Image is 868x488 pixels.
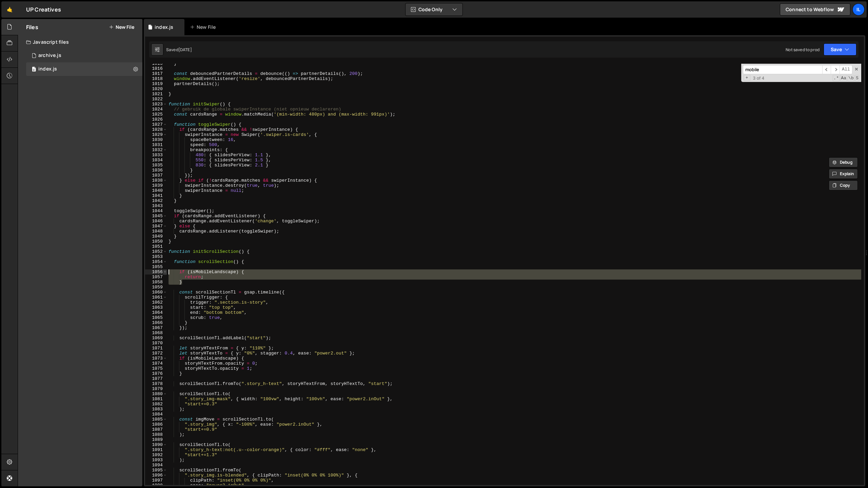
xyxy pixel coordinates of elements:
div: 1074 [145,361,167,366]
div: 1046 [145,219,167,224]
div: 1025 [145,112,167,117]
div: 1067 [145,325,167,330]
div: 1027 [145,122,167,127]
div: 1036 [145,168,167,173]
span: RegExp Search [833,75,840,81]
div: 1054 [145,259,167,264]
span: ​ [822,65,831,74]
div: 1072 [145,351,167,356]
div: 1063 [145,305,167,310]
div: 1090 [145,442,167,447]
div: 1039 [145,183,167,188]
div: 1057 [145,274,167,280]
span: 0 [32,67,36,73]
div: index.js [155,24,173,30]
div: 1050 [145,239,167,244]
div: 1059 [145,285,167,290]
div: 1092 [145,452,167,457]
div: 1032 [145,147,167,152]
div: 1040 [145,188,167,193]
div: 1035 [145,163,167,168]
div: 1018 [145,76,167,81]
div: 1094 [145,463,167,468]
div: 1085 [145,417,167,422]
h2: Files [26,23,38,31]
div: 1064 [145,310,167,315]
a: Il [852,3,865,16]
div: 1049 [145,234,167,239]
div: archive.js [38,53,61,59]
div: 1080 [145,391,167,396]
a: 🤙 [1,1,18,18]
button: Copy [829,180,858,190]
div: 1044 [145,208,167,213]
div: 1082 [145,402,167,407]
div: 1031 [145,142,167,147]
div: 1070 [145,341,167,346]
div: 1071 [145,346,167,351]
div: Javascript files [18,35,142,49]
div: 13006/31971.js [26,62,142,76]
div: 1055 [145,264,167,269]
div: 1045 [145,213,167,219]
div: 1093 [145,457,167,463]
div: 1098 [145,483,167,488]
div: 1024 [145,107,167,112]
div: 13006/31972.js [26,49,142,62]
div: 1061 [145,295,167,300]
div: 1016 [145,66,167,71]
div: 1056 [145,269,167,274]
div: 1086 [145,422,167,427]
div: 1042 [145,198,167,203]
div: 1091 [145,447,167,452]
div: 1041 [145,193,167,198]
input: Search for [743,65,822,74]
div: 1028 [145,127,167,132]
div: 1022 [145,97,167,102]
div: 1083 [145,407,167,412]
div: 1038 [145,178,167,183]
div: 1088 [145,432,167,437]
div: 1066 [145,320,167,325]
div: 1075 [145,366,167,371]
div: 1026 [145,117,167,122]
button: New File [109,24,134,30]
a: Connect to Webflow [780,3,850,16]
button: Code Only [406,3,462,16]
div: UP Creatives [26,5,61,14]
span: Alt-Enter [840,65,852,74]
div: 1069 [145,335,167,341]
div: 1021 [145,91,167,97]
div: 1047 [145,224,167,229]
button: Debug [829,157,858,167]
div: 1078 [145,381,167,386]
div: 1034 [145,158,167,163]
div: 1029 [145,132,167,137]
div: index.js [38,66,57,72]
div: 1096 [145,473,167,478]
div: 1084 [145,412,167,417]
div: 1076 [145,371,167,376]
div: Saved [166,47,192,53]
div: 1043 [145,203,167,208]
button: Save [824,43,856,56]
div: 1077 [145,376,167,381]
div: 1065 [145,315,167,320]
div: 1051 [145,244,167,249]
span: ​ [831,65,840,74]
div: 1062 [145,300,167,305]
span: Toggle Replace mode [744,75,750,81]
div: 1089 [145,437,167,442]
div: 1081 [145,396,167,402]
div: 1033 [145,152,167,158]
div: 1060 [145,290,167,295]
div: 1048 [145,229,167,234]
div: 1073 [145,356,167,361]
div: 1023 [145,102,167,107]
div: 1079 [145,386,167,391]
div: 1058 [145,280,167,285]
div: 1095 [145,468,167,473]
div: 1015 [145,61,167,66]
div: 1019 [145,81,167,86]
